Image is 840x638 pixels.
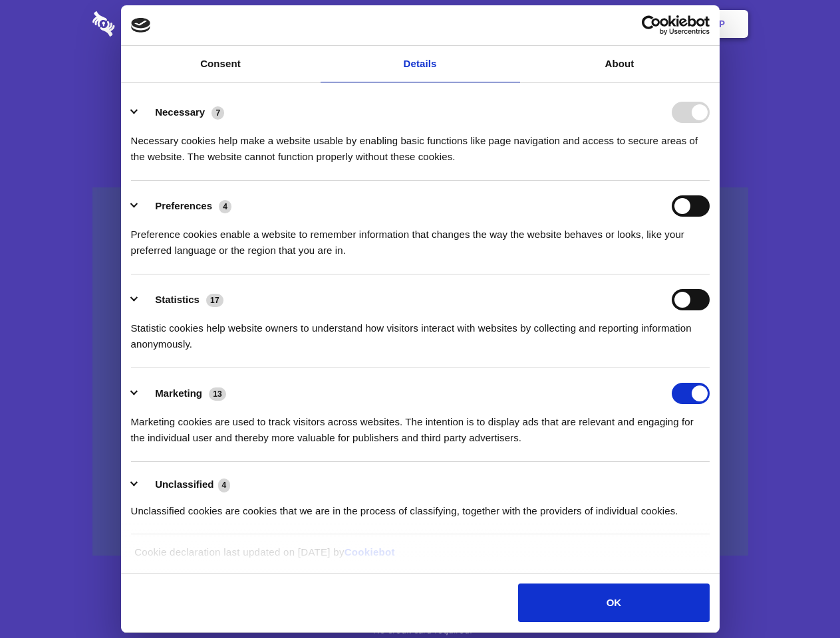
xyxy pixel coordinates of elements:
span: 17 [206,294,223,307]
span: 4 [219,200,231,213]
label: Necessary [155,106,205,118]
button: Marketing (13) [131,383,235,404]
label: Statistics [155,294,200,305]
div: Unclassified cookies are cookies that we are in the process of classifying, together with the pro... [131,493,710,519]
iframe: Drift Widget Chat Controller [773,572,824,622]
div: Marketing cookies are used to track visitors across websites. The intention is to display ads tha... [131,404,710,446]
a: Consent [121,46,321,82]
button: Unclassified (4) [131,477,239,493]
a: Login [603,3,661,45]
a: Usercentrics Cookiebot - opens in a new window [593,15,710,35]
span: 4 [218,478,231,492]
span: 13 [209,387,226,401]
div: Necessary cookies help make a website usable by enabling basic functions like page navigation and... [131,123,710,165]
div: Cookie declaration last updated on [DATE] by [124,544,716,570]
button: Preferences (4) [131,195,240,217]
img: logo-wordmark-white-trans-d4663122ce5f474addd5e946df7df03e33cb6a1c49d2221995e7729f52c070b2.svg [92,11,206,37]
div: Statistic cookies help website owners to understand how visitors interact with websites by collec... [131,310,710,352]
button: Statistics (17) [131,289,232,310]
label: Marketing [155,387,202,399]
div: Preference cookies enable a website to remember information that changes the way the website beha... [131,217,710,259]
a: Wistia video thumbnail [92,187,748,556]
h1: Eliminate Slack Data Loss. [92,60,748,108]
img: logo [131,18,151,33]
button: OK [518,584,709,622]
a: Contact [539,3,601,45]
a: Pricing [390,3,448,45]
h4: Auto-redaction of sensitive data, encrypted data sharing and self-destructing private chats. Shar... [92,121,748,165]
a: Details [321,46,520,82]
button: Necessary (7) [131,102,233,123]
a: Cookiebot [345,546,395,558]
label: Preferences [155,200,212,211]
span: 7 [211,106,224,120]
a: About [520,46,720,82]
